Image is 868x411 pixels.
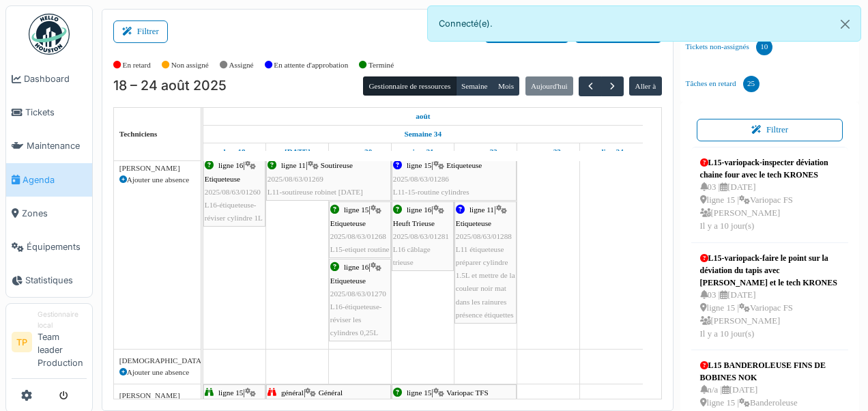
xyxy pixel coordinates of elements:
div: 25 [743,76,759,92]
li: TP [12,332,32,352]
span: L16-étiqueteuse-réviser les cylindres 0,25L [330,302,382,337]
button: Aujourd'hui [525,76,573,96]
button: Close [830,6,860,42]
div: Connecté(e). [427,5,861,42]
span: ligne 16 [407,205,431,214]
span: Techniciens [119,130,158,138]
span: L16-étiqueteuse-réviser cylindre 1L [205,201,263,222]
span: Etiqueteuse [330,277,366,285]
a: 18 août 2025 [412,108,433,125]
span: ligne 15 [407,388,431,397]
span: 2025/08/63/01269 [267,175,323,183]
a: TP Gestionnaire localTeam leader Production [12,309,87,378]
div: | [393,203,452,269]
span: L15-etiquet routine [330,245,390,253]
label: En retard [123,59,151,71]
div: Ajouter une absence [119,367,195,378]
a: 24 août 2025 [596,143,626,160]
span: Variopac TFS [446,388,489,397]
span: Tickets [25,106,87,119]
div: 10 [756,39,772,55]
span: Équipements [27,240,87,253]
label: En attente d'approbation [274,59,348,71]
span: 2025/08/63/01286 [393,175,449,183]
span: ligne 16 [344,263,368,271]
button: Aller à [629,76,661,96]
a: L15-variopack-inspecter déviation chaine four avec le tech KRONES 03 |[DATE] ligne 15 |Variopac F... [697,153,843,237]
span: Etiqueteuse [456,219,491,227]
a: Zones [6,197,92,230]
span: ligne 15 [407,161,431,169]
span: général [281,388,304,397]
label: Assigné [229,59,254,71]
span: ligne 15 [344,205,368,214]
span: 2025/08/63/01288 [456,232,512,240]
div: | [330,261,390,339]
span: Etiqueteuse [330,219,366,227]
div: | [267,159,390,199]
a: Tickets [6,96,92,129]
div: [PERSON_NAME] [119,390,195,401]
span: L11 étiqueteuse préparer cylindre 1.5L et mettre de la couleur noir mat dans les rainures présenc... [456,245,515,319]
button: Mois [493,76,520,96]
div: L15-variopack-inspecter déviation chaine four avec le tech KRONES [700,156,840,181]
label: Non assigné [171,59,209,71]
span: L16 câblage trieuse [393,245,431,266]
button: Gestionnaire de ressources [363,76,456,96]
span: 2025/08/63/01281 [393,232,449,240]
div: [PERSON_NAME] [119,162,195,174]
span: Soutireuse [321,161,353,169]
li: Team leader Production [38,309,87,375]
a: Agenda [6,163,92,197]
a: Tickets non-assignés [680,29,778,66]
span: 2025/08/63/01260 [205,188,261,196]
label: Terminé [368,59,394,71]
a: Dashboard [6,62,92,96]
a: 19 août 2025 [281,143,314,160]
div: | [393,159,515,199]
a: Maintenance [6,129,92,162]
div: Gestionnaire local [38,309,87,330]
span: 2025/08/63/01270 [330,289,386,298]
span: Etiqueteuse [205,175,240,183]
span: Zones [22,207,87,220]
div: L15 BANDEROLEUSE FINS DE BOBINES NOK [700,359,840,384]
h2: 18 – 24 août 2025 [113,78,227,94]
button: Précédent [579,76,601,96]
a: Statistiques [6,264,92,297]
div: | [205,159,264,225]
a: Équipements [6,230,92,264]
span: Général [319,388,343,397]
div: Ajouter une absence [119,174,195,186]
div: | [330,203,390,256]
a: L15-variopack-faire le point sur la déviation du tapis avec [PERSON_NAME] et le tech KRONES 03 |[... [697,249,843,345]
button: Filtrer [113,20,168,43]
a: 20 août 2025 [345,143,375,160]
img: Badge_color-CXgf-gQk.svg [29,14,70,55]
span: Heuft Trieuse [393,219,435,227]
a: 23 août 2025 [533,143,564,160]
span: L11-soutireuse robinet [DATE] [267,188,363,196]
span: Maintenance [27,139,87,152]
span: Dashboard [24,72,87,85]
span: L11-15-routine cylindres [393,188,469,196]
span: ligne 11 [469,205,494,214]
span: Etiqueteuse [446,161,482,169]
a: Tâches en retard [680,66,765,102]
span: Statistiques [25,274,87,287]
span: ligne 16 [218,161,243,169]
div: | [456,203,515,322]
button: Filtrer [697,119,843,141]
a: 22 août 2025 [471,143,501,160]
div: [DEMOGRAPHIC_DATA][PERSON_NAME] [119,355,195,367]
button: Semaine [456,76,493,96]
a: 21 août 2025 [409,143,437,160]
span: Agenda [23,173,87,186]
a: Semaine 34 [401,126,445,143]
span: ligne 15 [218,388,243,397]
button: Suivant [601,76,624,96]
div: L15-variopack-faire le point sur la déviation du tapis avec [PERSON_NAME] et le tech KRONES [700,252,840,289]
a: 18 août 2025 [220,143,248,160]
span: ligne 11 [281,161,306,169]
div: 03 | [DATE] ligne 15 | Variopac FS [PERSON_NAME] Il y a 10 jour(s) [700,181,840,233]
